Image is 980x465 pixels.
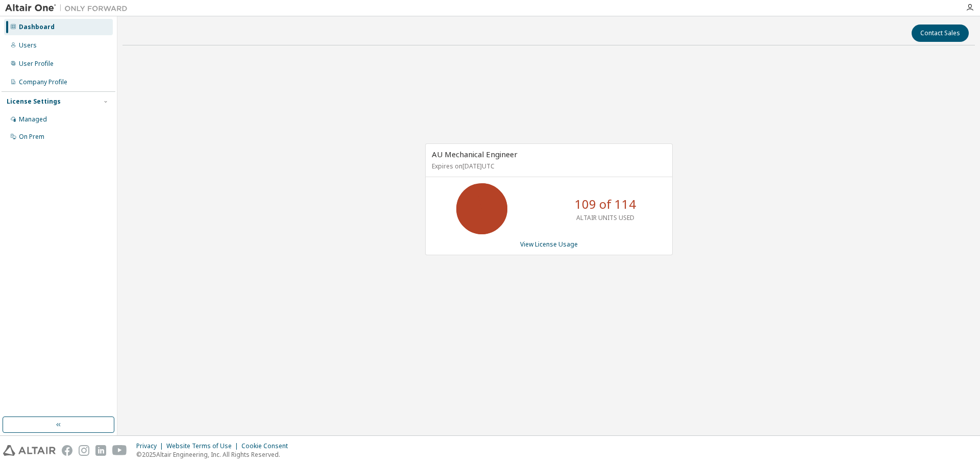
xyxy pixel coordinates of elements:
div: Company Profile [19,78,67,86]
div: Managed [19,115,47,124]
div: Website Terms of Use [166,442,241,450]
div: User Profile [19,60,54,68]
a: View License Usage [520,240,578,249]
img: facebook.svg [62,445,72,456]
div: On Prem [19,133,44,141]
p: 109 of 114 [575,195,636,213]
div: Privacy [136,442,166,450]
div: Dashboard [19,23,55,31]
p: © 2025 Altair Engineering, Inc. All Rights Reserved. [136,450,294,459]
img: altair_logo.svg [3,445,56,456]
p: ALTAIR UNITS USED [576,213,634,222]
img: linkedin.svg [95,445,106,456]
img: instagram.svg [79,445,89,456]
div: Users [19,41,37,50]
button: Contact Sales [912,25,969,42]
span: AU Mechanical Engineer [432,149,518,159]
div: Cookie Consent [241,442,294,450]
div: License Settings [7,97,61,106]
img: Altair One [5,3,133,13]
img: youtube.svg [112,445,127,456]
p: Expires on [DATE] UTC [432,162,664,170]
